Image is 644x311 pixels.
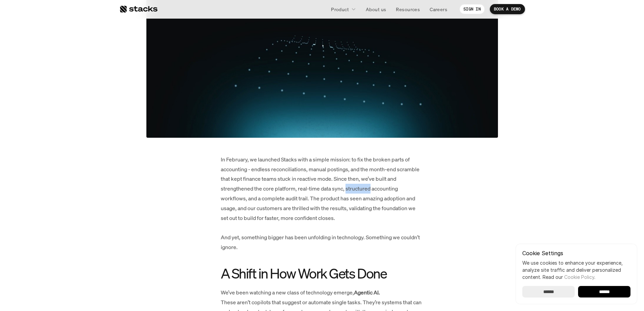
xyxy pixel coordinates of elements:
[490,4,525,14] a: BOOK A DEMO
[331,6,349,13] p: Product
[396,6,420,13] p: Resources
[221,155,424,252] p: In February, we launched Stacks with a simple mission: to fix the broken parts of accounting - en...
[426,3,451,15] a: Careers
[221,266,424,281] h2: A Shift in How Work Gets Done
[392,3,424,15] a: Resources
[366,6,386,13] p: About us
[522,250,630,256] p: Cookie Settings
[494,7,521,12] p: BOOK A DEMO
[362,3,390,15] a: About us
[430,6,447,13] p: Careers
[522,259,630,281] p: We use cookies to enhance your experience, analyze site traffic and deliver personalized content.
[564,274,594,280] a: Cookie Policy
[80,129,110,134] a: Privacy Policy
[543,274,595,280] span: Read our .
[463,7,481,12] p: SIGN IN
[459,4,485,14] a: SIGN IN
[354,289,380,296] strong: Agentic AI.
